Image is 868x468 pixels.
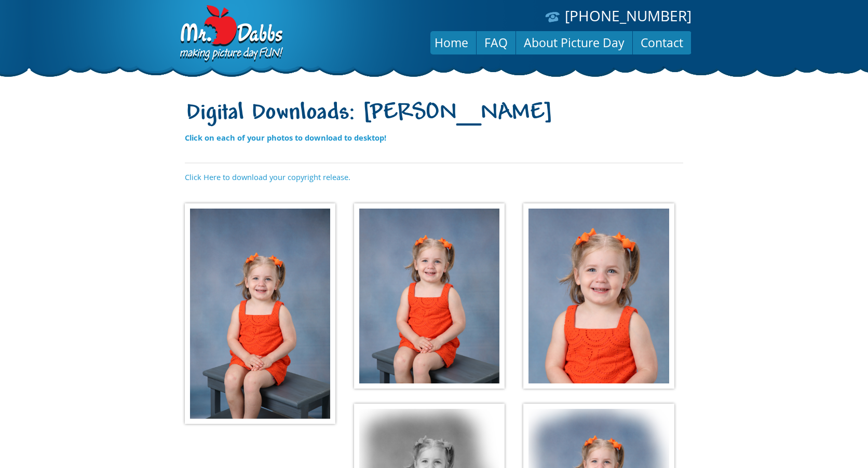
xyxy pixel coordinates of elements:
[185,203,335,424] img: aeb30ab47108709c1cfb60.jpg
[177,5,284,63] img: Dabbs Company
[516,30,632,55] a: About Picture Day
[185,172,350,182] a: Click Here to download your copyright release.
[427,30,476,55] a: Home
[565,6,691,25] a: [PHONE_NUMBER]
[354,203,505,389] img: fc5498e48803cd50254fec.jpg
[477,30,516,55] a: FAQ
[185,132,386,143] strong: Click on each of your photos to download to desktop!
[523,203,674,389] img: 5e240e8e91d494809c1274.jpg
[185,100,683,128] h1: Digital Downloads: [PERSON_NAME]
[633,30,691,55] a: Contact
